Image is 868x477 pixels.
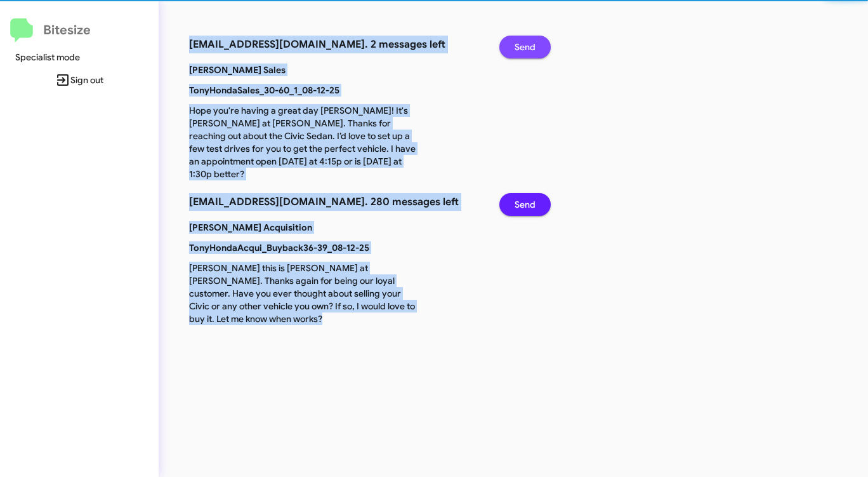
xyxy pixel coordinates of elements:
[10,69,148,91] span: Sign out
[499,193,551,216] button: Send
[189,64,286,76] b: [PERSON_NAME] Sales
[515,36,536,58] span: Send
[515,193,536,216] span: Send
[189,84,339,96] b: TonyHondaSales_30-60_1_08-12-25
[189,193,480,211] h3: [EMAIL_ADDRESS][DOMAIN_NAME]. 280 messages left
[180,262,428,325] p: [PERSON_NAME] this is [PERSON_NAME] at [PERSON_NAME]. Thanks again for being our loyal customer. ...
[10,18,91,43] a: Bitesize
[189,242,369,253] b: TonyHondaAcqui_Buyback36-39_08-12-25
[189,222,312,233] b: [PERSON_NAME] Acquisition
[180,104,428,180] p: Hope you're having a great day [PERSON_NAME]! It's [PERSON_NAME] at [PERSON_NAME]. Thanks for rea...
[499,36,551,58] button: Send
[189,36,480,53] h3: [EMAIL_ADDRESS][DOMAIN_NAME]. 2 messages left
